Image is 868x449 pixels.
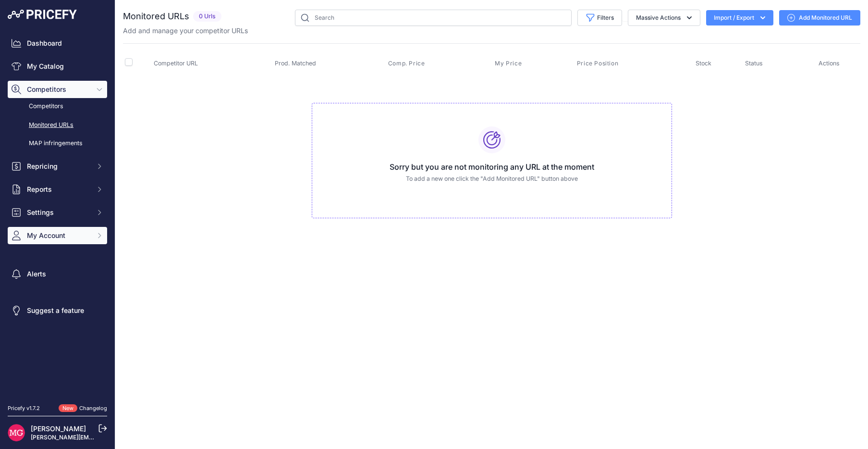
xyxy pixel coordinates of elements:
span: Comp. Price [388,60,425,67]
button: Massive Actions [628,10,700,26]
nav: Sidebar [8,35,107,393]
span: 0 Urls [193,11,221,22]
button: My Account [8,227,107,244]
span: Competitors [27,85,90,94]
a: Suggest a feature [8,302,107,319]
span: New [59,404,77,412]
button: Reports [8,181,107,198]
span: Competitor URL [154,60,198,67]
button: Price Position [577,60,620,67]
span: Status [745,60,763,67]
button: Repricing [8,158,107,175]
p: Add and manage your competitor URLs [123,26,248,36]
a: MAP infringements [8,135,107,152]
h3: Sorry but you are not monitoring any URL at the moment [320,161,664,173]
span: Repricing [27,162,90,171]
input: Search [295,10,572,26]
a: [PERSON_NAME] [31,424,86,433]
span: My Price [495,60,522,67]
button: Import / Export [706,10,773,25]
span: Settings [27,208,90,217]
span: Price Position [577,60,618,67]
p: To add a new one click the "Add Monitored URL" button above [320,175,664,184]
span: Stock [696,60,711,67]
a: [PERSON_NAME][EMAIL_ADDRESS][DOMAIN_NAME] [31,434,179,441]
a: Changelog [79,405,107,412]
div: Pricefy v1.7.2 [8,404,40,412]
a: Add Monitored URL [779,10,860,25]
button: Filters [577,10,622,26]
span: Actions [819,60,840,67]
button: My Price [495,60,524,67]
button: Comp. Price [388,60,427,67]
button: Competitors [8,81,107,98]
a: Dashboard [8,35,107,52]
a: Monitored URLs [8,117,107,134]
h2: Monitored URLs [123,10,189,23]
a: Alerts [8,265,107,283]
a: My Catalog [8,58,107,75]
span: Reports [27,185,90,194]
button: Settings [8,204,107,221]
img: Pricefy Logo [8,10,77,19]
span: Prod. Matched [275,60,316,67]
a: Competitors [8,98,107,115]
span: My Account [27,231,90,240]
